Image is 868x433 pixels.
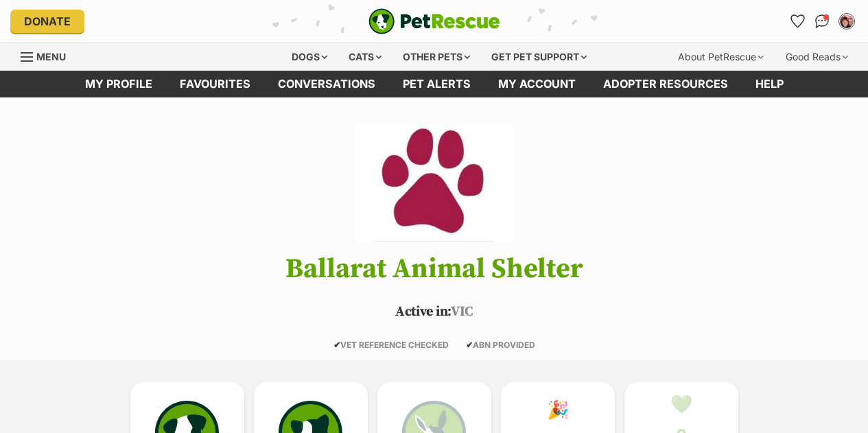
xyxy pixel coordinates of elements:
[36,51,66,62] span: Menu
[811,10,833,32] a: Conversations
[786,10,808,32] a: Favourites
[333,340,340,350] icon: ✔
[368,8,500,34] img: logo-e224e6f780fb5917bec1dbf3a21bbac754714ae5b6737aabdf751b685950b380.svg
[355,125,512,242] img: Ballarat Animal Shelter
[776,43,858,71] div: Good Reads
[264,71,389,97] a: conversations
[815,14,830,28] img: chat-41dd97257d64d25036548639549fe6c8038ab92f7586957e7f3b1b290dea8141.svg
[742,71,797,97] a: Help
[339,43,391,71] div: Cats
[282,43,337,71] div: Dogs
[393,43,480,71] div: Other pets
[840,14,854,28] img: Leanne Mcleod profile pic
[466,340,473,350] icon: ✔
[389,71,484,97] a: Pet alerts
[482,43,596,71] div: Get pet support
[836,10,858,32] button: My account
[10,10,84,33] a: Donate
[786,10,858,32] ul: Account quick links
[21,43,75,68] a: Menu
[668,43,773,71] div: About PetRescue
[368,8,500,34] a: PetRescue
[589,71,742,97] a: Adopter resources
[333,340,449,350] span: VET REFERENCE CHECKED
[166,71,264,97] a: Favourites
[71,71,166,97] a: My profile
[547,399,569,420] div: 🎉
[670,394,692,414] div: 💚
[484,71,589,97] a: My account
[466,340,535,350] span: ABN PROVIDED
[395,303,451,320] span: Active in:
